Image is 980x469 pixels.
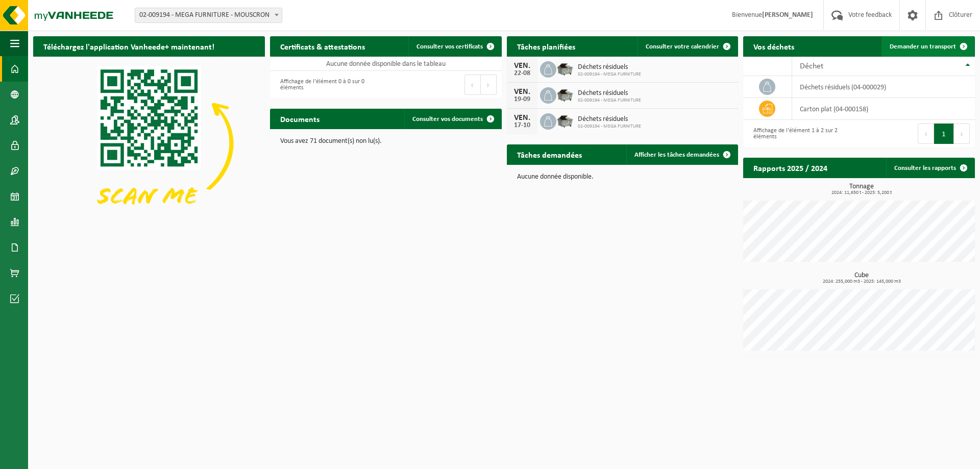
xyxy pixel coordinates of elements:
[507,144,592,164] h2: Tâches demandées
[404,109,501,129] a: Consulter vos documents
[512,122,532,129] div: 17-10
[556,60,574,77] img: WB-5000-GAL-GY-01
[481,75,497,95] button: Next
[578,71,641,78] span: 02-009194 - MEGA FURNITURE
[135,8,282,23] span: 02-009194 - MEGA FURNITURE - MOUSCRON
[280,138,492,145] p: Vous avez 71 document(s) non lu(s).
[270,36,375,56] h2: Certificats & attestations
[578,63,641,71] span: Déchets résiduels
[646,43,719,50] span: Consulter votre calendrier
[517,174,728,181] p: Aucune donnée disponible.
[890,43,956,50] span: Demander un transport
[512,88,532,96] div: VEN.
[918,124,934,144] button: Previous
[578,115,641,124] span: Déchets résiduels
[412,116,483,122] span: Consulter vos documents
[800,62,823,70] span: Déchet
[556,112,574,129] img: WB-5000-GAL-GY-01
[748,272,975,284] h3: Cube
[748,279,975,284] span: 2024: 255,000 m3 - 2025: 145,000 m3
[578,89,641,97] span: Déchets résiduels
[275,73,381,96] div: Affichage de l'élément 0 à 0 sur 0 éléments
[512,70,532,77] div: 22-08
[512,114,532,122] div: VEN.
[881,36,974,57] a: Demander un transport
[578,124,641,130] span: 02-009194 - MEGA FURNITURE
[33,57,265,230] img: Download de VHEPlus App
[578,97,641,104] span: 02-009194 - MEGA FURNITURE
[748,190,975,195] span: 2024: 11,650 t - 2025: 5,200 t
[934,124,954,144] button: 1
[626,144,737,165] a: Afficher les tâches demandées
[135,8,282,22] span: 02-009194 - MEGA FURNITURE - MOUSCRON
[792,98,975,120] td: carton plat (04-000158)
[512,96,532,103] div: 19-09
[792,76,975,98] td: déchets résiduels (04-000029)
[556,86,574,103] img: WB-5000-GAL-GY-01
[954,124,970,144] button: Next
[507,36,585,56] h2: Tâches planifiées
[416,43,483,50] span: Consulter vos certificats
[748,183,975,195] h3: Tonnage
[512,62,532,70] div: VEN.
[886,158,974,178] a: Consulter les rapports
[408,36,501,57] a: Consulter vos certificats
[748,122,854,145] div: Affichage de l'élément 1 à 2 sur 2 éléments
[762,11,813,19] strong: [PERSON_NAME]
[638,36,737,57] a: Consulter votre calendrier
[743,36,804,56] h2: Vos déchets
[33,36,225,56] h2: Téléchargez l'application Vanheede+ maintenant!
[634,152,719,158] span: Afficher les tâches demandées
[270,57,502,71] td: Aucune donnée disponible dans le tableau
[464,75,481,95] button: Previous
[743,158,838,178] h2: Rapports 2025 / 2024
[270,109,330,129] h2: Documents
